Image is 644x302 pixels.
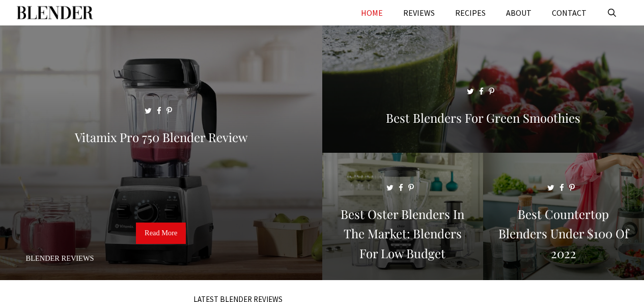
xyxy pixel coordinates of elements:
[136,223,186,244] a: Read More
[322,268,483,278] a: Best Oster Blenders in the Market: Blenders for Low Budget
[26,254,94,262] a: Blender Reviews
[483,268,644,278] a: Best Countertop Blenders Under $100 of 2022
